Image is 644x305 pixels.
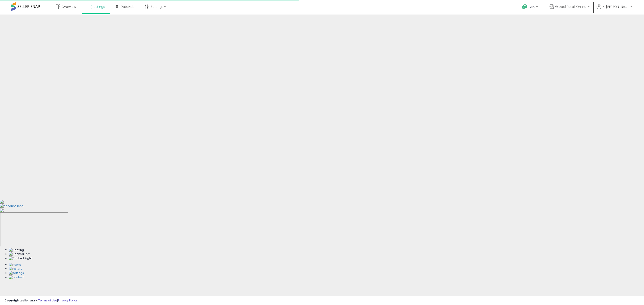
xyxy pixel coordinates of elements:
a: Help [519,1,542,15]
img: Docked Left [9,252,30,256]
img: Floating [9,248,24,252]
img: Contact [9,275,24,280]
i: Get Help [522,4,527,10]
a: Hi [PERSON_NAME] [597,4,632,15]
span: Hi [PERSON_NAME] [602,4,629,9]
span: Global Retail Online [555,4,586,9]
span: Listings [93,4,105,9]
span: Help [529,5,535,9]
span: Overview [61,4,76,9]
img: Settings [9,271,24,275]
img: History [9,267,22,271]
img: Docked Right [9,256,32,261]
img: Home [9,263,21,267]
span: DataHub [121,4,135,9]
